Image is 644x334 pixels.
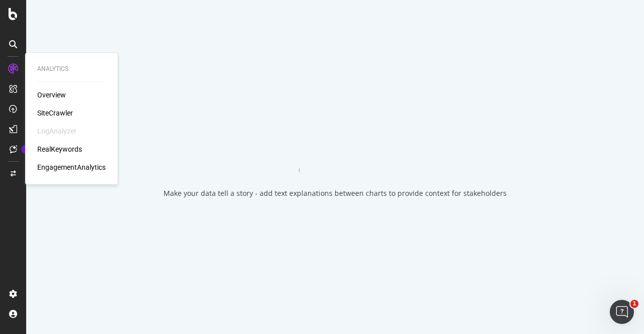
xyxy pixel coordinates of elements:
[37,144,82,154] a: RealKeywords
[21,145,30,154] div: Tooltip anchor
[164,188,507,198] div: Make your data tell a story - add text explanations between charts to provide context for stakeho...
[37,162,106,172] a: EngagementAnalytics
[37,90,66,100] a: Overview
[37,65,106,73] div: Analytics
[630,300,638,308] span: 1
[299,136,371,172] div: animation
[37,126,76,136] div: LogAnalyzer
[610,300,634,324] iframe: Intercom live chat
[37,108,73,118] a: SiteCrawler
